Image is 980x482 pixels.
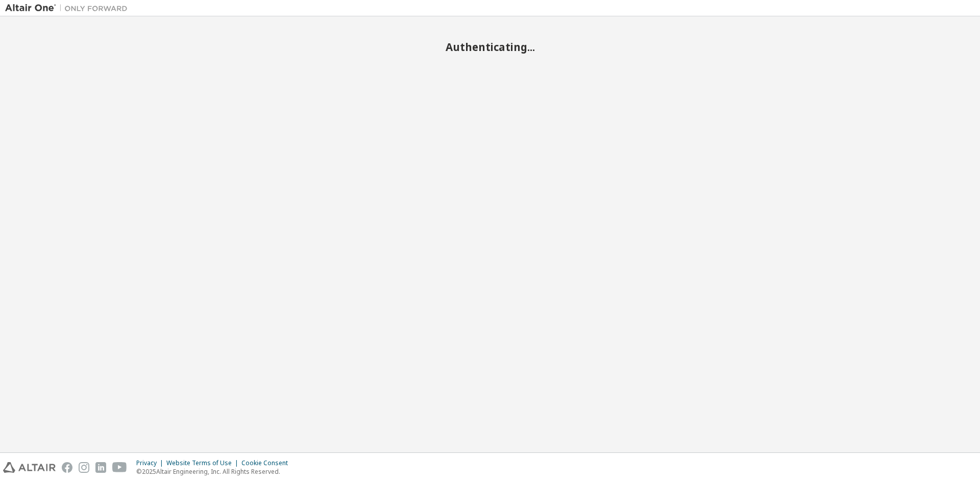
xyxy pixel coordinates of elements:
[112,462,127,473] img: youtube.svg
[3,462,56,473] img: altair_logo.svg
[5,3,133,13] img: Altair One
[136,459,166,467] div: Privacy
[79,462,89,473] img: instagram.svg
[62,462,72,473] img: facebook.svg
[136,467,294,476] p: © 2025 Altair Engineering, Inc. All Rights Reserved.
[166,459,241,467] div: Website Terms of Use
[5,40,975,54] h2: Authenticating...
[95,462,106,473] img: linkedin.svg
[241,459,294,467] div: Cookie Consent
